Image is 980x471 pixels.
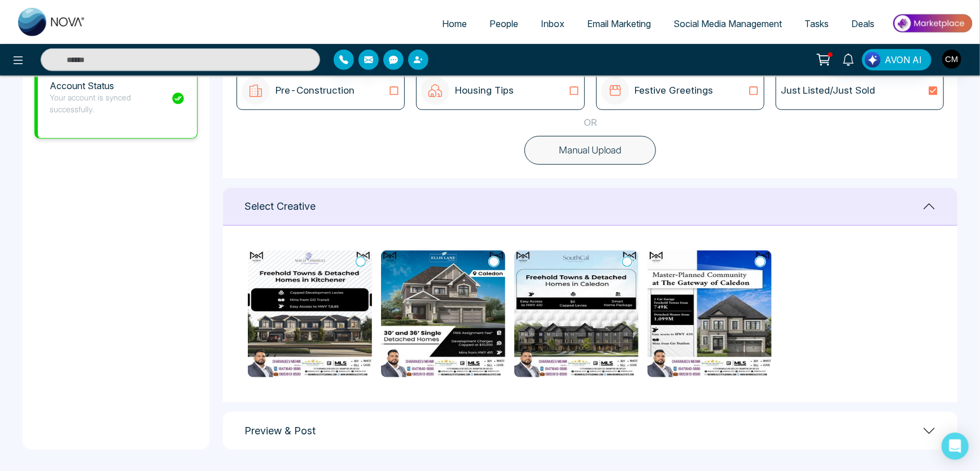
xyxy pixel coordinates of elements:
[584,116,597,130] p: OR
[541,18,565,29] span: Inbox
[431,13,478,34] a: Home
[662,13,793,34] a: Social Media Management
[891,11,973,36] img: Market-place.gif
[673,18,782,29] span: Social Media Management
[248,250,372,377] img: wild flowers.jpeg
[601,77,629,105] img: icon
[421,77,449,105] img: icon
[781,83,876,98] p: Just Listed/Just Sold
[576,13,662,34] a: Email Marketing
[862,49,931,71] button: AVON AI
[635,83,714,98] p: Festive Greetings
[50,91,171,115] p: Your account is synced successfully.
[244,425,316,437] h1: Preview & Post
[275,83,355,98] p: Pre-Construction
[478,13,530,34] a: People
[455,83,514,98] p: Housing Tips
[587,18,651,29] span: Email Marketing
[244,200,316,213] h1: Select Creative
[524,136,656,165] button: Manual Upload
[50,81,171,91] h1: Account Status
[648,250,772,377] img: Crown of Caledon.jpeg
[942,433,969,460] div: Open Intercom Messenger
[530,13,576,34] a: Inbox
[840,13,886,34] a: Deals
[18,8,86,36] img: Nova CRM Logo
[242,77,270,105] img: icon
[489,18,518,29] span: People
[804,18,829,29] span: Tasks
[851,18,874,29] span: Deals
[865,52,881,68] img: Lead Flow
[514,250,638,377] img: South Cal by DECO.jpeg
[381,250,505,377] img: ellis .jpeg
[793,13,840,34] a: Tasks
[885,53,922,67] span: AVON AI
[942,50,961,69] img: User Avatar
[442,18,467,29] span: Home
